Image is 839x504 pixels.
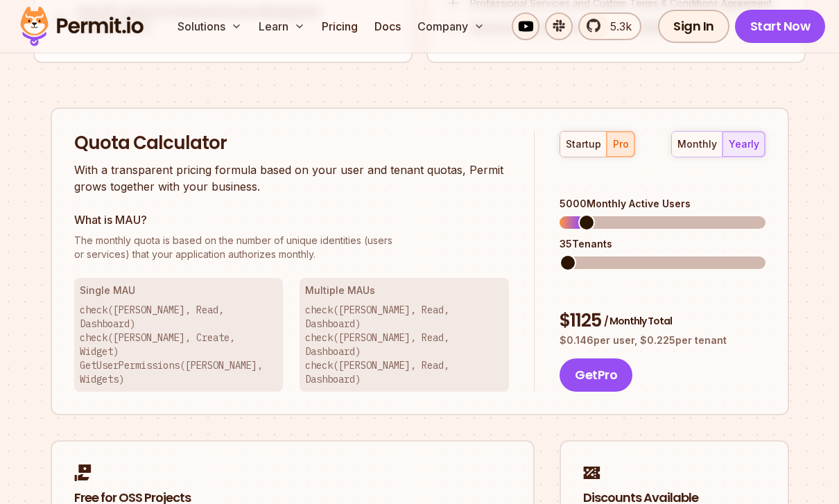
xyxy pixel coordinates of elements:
a: Pricing [316,12,363,40]
p: With a transparent pricing formula based on your user and tenant quotas, Permit grows together wi... [74,162,510,195]
span: 5.3k [602,18,632,35]
span: / Monthly Total [604,314,672,328]
h3: Multiple MAUs [305,284,503,297]
div: monthly [677,137,717,151]
div: 35 Tenants [560,237,765,251]
a: Sign In [658,10,729,43]
button: Learn [253,12,311,40]
div: $ 1125 [560,309,765,333]
h3: What is MAU? [74,211,510,228]
div: startup [566,137,601,151]
p: or services) that your application authorizes monthly. [74,234,510,261]
a: Start Now [735,10,826,43]
p: check([PERSON_NAME], Read, Dashboard) check([PERSON_NAME], Create, Widget) GetUserPermissions([PE... [80,303,278,386]
p: check([PERSON_NAME], Read, Dashboard) check([PERSON_NAME], Read, Dashboard) check([PERSON_NAME], ... [305,303,503,386]
h2: Quota Calculator [74,131,510,156]
button: Solutions [172,12,248,40]
div: 5000 Monthly Active Users [560,197,765,211]
a: 5.3k [578,12,641,40]
img: Permit logo [14,3,150,50]
span: The monthly quota is based on the number of unique identities (users [74,234,510,247]
a: Docs [369,12,406,40]
h3: Single MAU [80,284,278,297]
button: GetPro [560,358,632,392]
p: $ 0.146 per user, $ 0.225 per tenant [560,333,765,347]
button: Company [412,12,490,40]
